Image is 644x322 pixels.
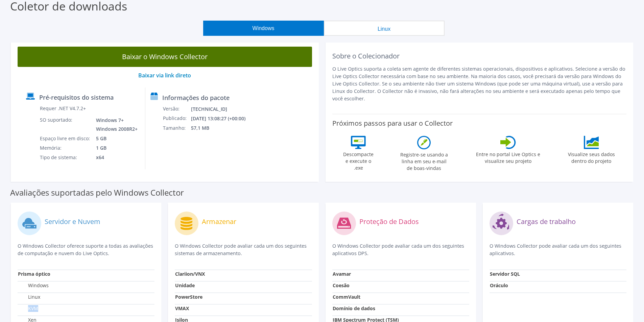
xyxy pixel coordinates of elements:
[202,217,236,226] font: Armazenar
[517,217,576,226] font: Cargas de trabalho
[163,105,180,112] font: Versão:
[96,135,106,142] font: 5 GB
[191,125,209,131] font: 57,1 MB
[40,145,62,151] font: Memória:
[163,125,186,131] font: Tamanho:
[490,243,621,256] font: O Windows Collector pode avaliar cada um dos seguintes aplicativos.
[18,47,312,67] a: Baixar o Windows Collector
[203,21,324,36] button: Windows
[568,151,615,164] font: Visualize seus dados dentro do projeto
[28,294,40,300] font: Linux
[343,151,374,171] font: Descompacte e execute o .exe
[40,135,90,142] font: Espaço livre em disco:
[39,93,114,101] font: Pré-requisitos do sistema
[96,145,106,151] font: 1 GB
[175,271,205,277] font: Clariion/VNX
[10,187,184,198] font: Avaliações suportadas pelo Windows Collector
[45,217,100,226] font: Servidor e Nuvem
[18,271,50,277] font: Prisma óptico
[333,305,375,312] font: Domínio de dados
[191,115,245,122] font: [DATE] 13:08:27 (+00:00)
[333,294,360,300] font: CommVault
[333,282,350,289] font: Coesão
[40,154,77,160] font: Tipo de sistema:
[40,117,72,123] font: SO suportado:
[162,94,230,102] font: Informações do pacote
[476,151,540,164] font: Entre no portal Live Optics e visualize seu projeto
[122,52,208,61] font: Baixar o Windows Collector
[175,243,307,256] font: O Windows Collector pode avaliar cada um dos seguintes sistemas de armazenamento.
[96,117,124,123] font: Windows 7+
[490,271,520,277] font: Servidor SQL
[400,151,448,171] font: Registre-se usando a linha em seu e-mail de boas-vindas
[96,154,104,160] font: x64
[18,243,153,256] font: O Windows Collector oferece suporte a todas as avaliações de computação e nuvem do Live Optics.
[332,243,464,256] font: O Windows Collector pode avaliar cada um dos seguintes aplicativos DPS.
[138,72,191,79] a: Baixar via link direto
[191,106,227,113] font: [TECHNICAL_ID]
[28,305,38,312] font: KVM
[40,105,86,112] font: Requer .NET V4.7.2+
[332,119,453,128] font: Próximos passos para usar o Collector
[28,282,49,289] font: Windows
[175,305,189,312] font: VMAX
[333,271,351,277] font: Avamar
[332,66,625,102] font: O Live Optics suporta a coleta sem agente de diferentes sistemas operacionais, dispositivos e apl...
[324,21,445,36] button: Linux
[96,126,138,132] font: Windows 2008R2+
[490,282,508,289] font: Oráculo
[163,115,187,121] font: Publicado:
[175,294,202,300] font: PowerStore
[332,51,400,60] font: Sobre o Colecionador
[378,26,390,32] font: Linux
[175,282,195,289] font: Unidade
[359,217,419,226] font: Proteção de Dados
[253,25,275,31] font: Windows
